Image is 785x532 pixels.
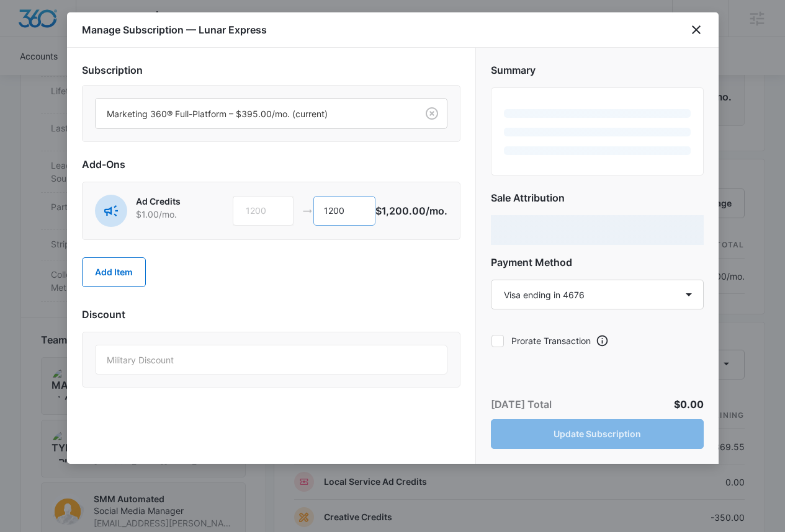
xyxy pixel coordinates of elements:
[674,398,704,410] span: $0.00
[313,196,375,226] input: 1
[491,334,591,347] label: Prorate Transaction
[107,107,109,120] input: Subscription
[82,22,267,37] h1: Manage Subscription — Lunar Express
[422,104,442,123] button: Clear
[82,307,460,322] h2: Discount
[375,203,447,218] p: $1,200.00
[491,255,704,270] h2: Payment Method
[82,63,460,78] h2: Subscription
[426,205,447,217] span: /mo.
[689,22,704,37] button: close
[491,190,704,205] h2: Sale Attribution
[82,257,146,287] button: Add Item
[491,397,552,412] p: [DATE] Total
[491,63,704,78] h2: Summary
[136,195,198,208] p: Ad Credits
[136,208,198,221] p: $1.00 /mo.
[82,157,460,172] h2: Add-Ons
